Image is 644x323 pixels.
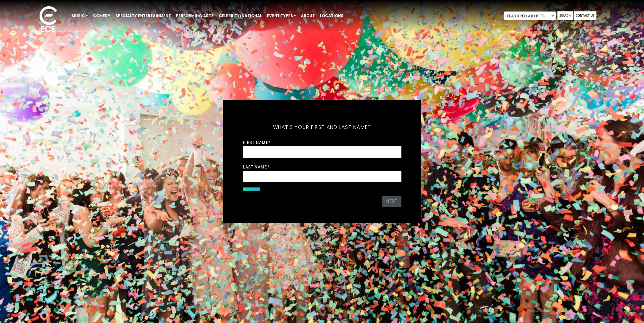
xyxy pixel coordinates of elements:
span: Featured Artists [504,12,556,21]
label: First Name [243,140,271,145]
a: About [298,10,317,21]
a: Music [69,10,90,21]
a: Celebrity/National [216,10,264,21]
a: Locations [317,10,346,21]
a: Comedy [90,10,113,21]
h5: What's your first and last name? [243,116,401,139]
a: Event Types [264,10,298,21]
a: Performing Arts [173,10,216,21]
a: Specialty Entertainment [113,10,173,21]
a: Contact Us [574,11,596,20]
img: ece_new_logo_whitev2-1.png [32,4,64,35]
a: Search [557,11,573,20]
label: Last Name [243,164,270,170]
